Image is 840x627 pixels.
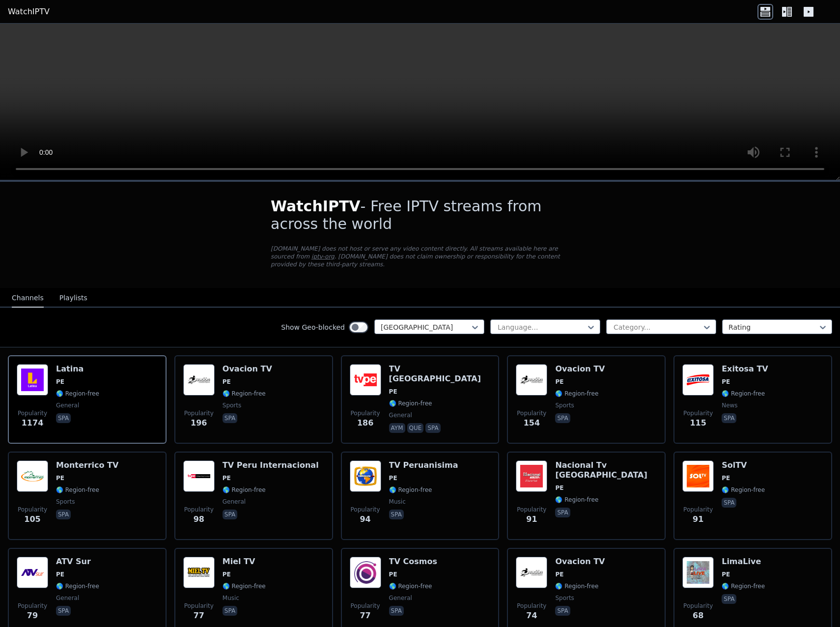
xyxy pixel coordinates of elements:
[18,506,47,513] span: Popularity
[17,364,48,396] img: Latina
[722,486,765,494] span: 🌎 Region-free
[389,474,397,482] span: PE
[389,606,404,616] p: spa
[223,594,239,602] span: music
[389,510,404,519] p: spa
[517,506,546,513] span: Popularity
[27,610,38,622] span: 79
[271,198,361,215] span: WatchIPTV
[22,417,44,429] span: 1174
[184,602,214,610] span: Popularity
[555,378,563,386] span: PE
[223,413,237,423] p: spa
[555,557,605,567] h6: Ovacion TV
[693,513,703,525] span: 91
[722,413,736,423] p: spa
[56,474,64,482] span: PE
[555,508,570,517] p: spa
[18,602,47,610] span: Popularity
[56,460,118,470] h6: Monterrico TV
[516,364,547,396] img: Ovacion TV
[194,513,204,525] span: 98
[389,557,437,567] h6: TV Cosmos
[517,409,546,417] span: Popularity
[56,390,99,398] span: 🌎 Region-free
[350,460,381,492] img: TV Peruanisima
[17,557,48,588] img: ATV Sur
[56,486,99,494] span: 🌎 Region-free
[223,498,246,506] span: general
[555,364,605,374] h6: Ovacion TV
[357,417,373,429] span: 186
[555,401,574,409] span: sports
[351,506,380,513] span: Popularity
[56,364,99,374] h6: Latina
[223,390,266,398] span: 🌎 Region-free
[223,570,231,578] span: PE
[184,409,214,417] span: Popularity
[389,460,458,470] h6: TV Peruanisima
[17,460,48,492] img: Monterrico TV
[271,198,569,233] h1: - Free IPTV streams from across the world
[56,594,79,602] span: general
[223,557,266,567] h6: Miel TV
[360,513,370,525] span: 94
[183,364,215,396] img: Ovacion TV
[350,364,381,396] img: TV Peru
[517,602,546,610] span: Popularity
[389,570,397,578] span: PE
[389,486,432,494] span: 🌎 Region-free
[56,401,79,409] span: general
[56,606,71,616] p: spa
[389,399,432,407] span: 🌎 Region-free
[555,496,598,504] span: 🌎 Region-free
[722,582,765,590] span: 🌎 Region-free
[18,409,47,417] span: Popularity
[223,582,266,590] span: 🌎 Region-free
[183,557,215,588] img: Miel TV
[555,484,563,492] span: PE
[722,364,768,374] h6: Exitosa TV
[722,378,730,386] span: PE
[683,409,713,417] span: Popularity
[223,401,241,409] span: sports
[683,506,713,513] span: Popularity
[722,498,736,508] p: spa
[722,460,765,470] h6: SolTV
[56,557,99,567] h6: ATV Sur
[722,474,730,482] span: PE
[722,401,737,409] span: news
[223,510,237,519] p: spa
[12,289,44,308] button: Channels
[8,6,50,18] a: WatchIPTV
[407,423,424,433] p: que
[56,570,64,578] span: PE
[690,417,706,429] span: 115
[722,390,765,398] span: 🌎 Region-free
[555,413,570,423] p: spa
[56,582,99,590] span: 🌎 Region-free
[223,378,231,386] span: PE
[223,474,231,482] span: PE
[555,390,598,398] span: 🌎 Region-free
[389,423,405,433] p: aym
[555,570,563,578] span: PE
[56,510,71,519] p: spa
[351,409,380,417] span: Popularity
[555,594,574,602] span: sports
[59,289,87,308] button: Playlists
[722,570,730,578] span: PE
[183,460,215,492] img: TV Peru Internacional
[526,610,537,622] span: 74
[223,486,266,494] span: 🌎 Region-free
[722,557,765,567] h6: LimaLive
[351,602,380,610] span: Popularity
[389,498,406,506] span: music
[389,582,432,590] span: 🌎 Region-free
[516,557,547,588] img: Ovacion TV
[56,413,71,423] p: spa
[682,557,714,588] img: LimaLive
[555,582,598,590] span: 🌎 Region-free
[191,417,207,429] span: 196
[682,364,714,396] img: Exitosa TV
